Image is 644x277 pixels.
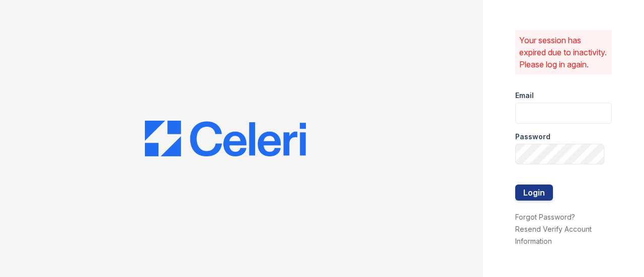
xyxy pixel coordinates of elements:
img: CE_Logo_Blue-a8612792a0a2168367f1c8372b55b34899dd931a85d93a1a3d3e32e68fde9ad4.png [145,121,306,157]
button: Login [515,184,553,201]
a: Forgot Password? [515,213,575,221]
label: Password [515,132,550,142]
a: Resend Verify Account Information [515,225,592,245]
p: Your session has expired due to inactivity. Please log in again. [519,34,608,70]
label: Email [515,90,534,101]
